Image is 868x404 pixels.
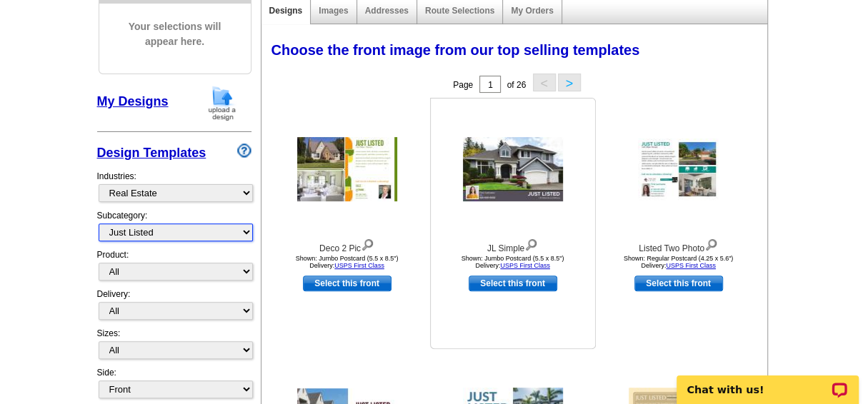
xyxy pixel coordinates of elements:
[600,236,757,255] div: Listed Two Photo
[97,327,251,366] div: Sizes:
[524,236,538,251] img: view design details
[463,137,563,201] img: JL Simple
[319,6,348,16] a: Images
[704,236,718,251] img: view design details
[365,6,409,16] a: Addresses
[269,6,303,16] a: Designs
[507,80,526,90] span: of 26
[97,248,251,288] div: Product:
[334,262,384,269] a: USPS First Class
[666,262,716,269] a: USPS First Class
[634,276,723,291] a: use this design
[97,163,251,209] div: Industries:
[303,276,391,291] a: use this design
[434,236,592,255] div: JL Simple
[297,137,397,201] img: Deco 2 Pic
[271,42,640,58] span: Choose the front image from our top selling templates
[469,276,557,291] a: use this design
[237,143,251,158] img: design-wizard-help-icon.png
[600,255,757,269] div: Shown: Regular Postcard (4.25 x 5.6") Delivery:
[667,359,868,404] iframe: LiveChat chat widget
[97,94,169,108] a: My Designs
[453,80,473,90] span: Page
[511,6,553,16] a: My Orders
[638,138,719,200] img: Listed Two Photo
[425,6,494,16] a: Route Selections
[500,262,550,269] a: USPS First Class
[269,236,426,255] div: Deco 2 Pic
[269,255,426,269] div: Shown: Jumbo Postcard (5.5 x 8.5") Delivery:
[97,288,251,327] div: Delivery:
[110,5,240,64] span: Your selections will appear here.
[97,209,251,248] div: Subcategory:
[204,85,241,121] img: upload-design
[558,74,581,91] button: >
[97,146,206,160] a: Design Templates
[434,255,592,269] div: Shown: Jumbo Postcard (5.5 x 8.5") Delivery:
[97,366,251,400] div: Side:
[533,74,556,91] button: <
[361,236,374,251] img: view design details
